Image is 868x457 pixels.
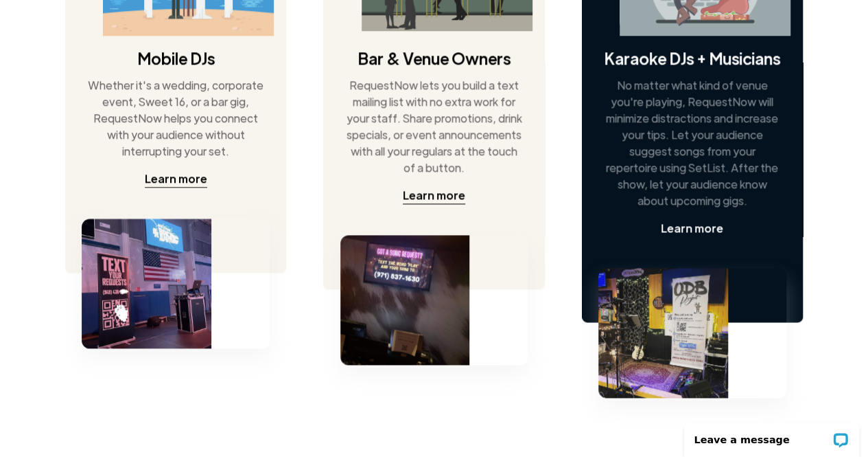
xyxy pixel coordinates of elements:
[403,187,465,203] div: Learn more
[82,219,211,348] img: school dance with a poster
[675,414,868,457] iframe: LiveChat chat widget
[137,47,215,69] h4: Mobile DJs
[340,235,470,365] img: bar tv
[403,187,465,204] a: Learn more
[87,77,264,159] div: Whether it's a wedding, corporate event, Sweet 16, or a bar gig, RequestNow helps you connect wit...
[345,77,522,176] div: RequestNow lets you build a text mailing list with no extra work for your staff. Share promotions...
[604,47,780,69] h4: Karaoke DJs + Musicians
[145,170,207,188] a: Learn more
[604,77,781,209] div: No matter what kind of venue you're playing, RequestNow will minimize distractions and increase y...
[598,268,728,398] img: musician stand
[145,170,207,187] div: Learn more
[661,220,723,236] div: Learn more
[357,47,511,69] h4: Bar & Venue Owners
[661,220,723,237] a: Learn more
